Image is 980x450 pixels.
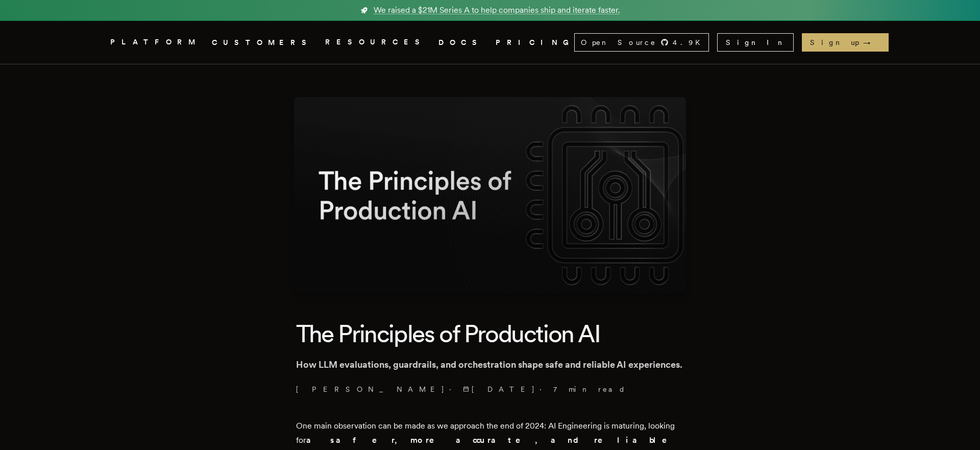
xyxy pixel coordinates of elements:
span: We raised a $21M Series A to help companies ship and iterate faster. [374,4,620,16]
span: 7 min read [553,384,626,394]
a: DOCS [438,36,483,49]
a: Sign up [802,33,889,52]
span: [DATE] [463,384,535,394]
p: How LLM evaluations, guardrails, and orchestration shape safe and reliable AI experiences. [296,358,684,372]
button: PLATFORM [110,36,200,49]
nav: Global [82,21,898,64]
a: PRICING [496,36,574,49]
span: → [863,37,880,48]
span: Open Source [581,37,656,48]
p: · · [296,384,684,394]
h1: The Principles of Production AI [296,318,684,349]
a: Sign In [717,33,794,52]
a: CUSTOMERS [212,36,313,49]
img: Featured image for The Principles of Production AI blog post [294,97,686,293]
a: [PERSON_NAME] [296,384,445,394]
button: RESOURCES [325,36,426,49]
span: 4.9 K [673,37,706,48]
